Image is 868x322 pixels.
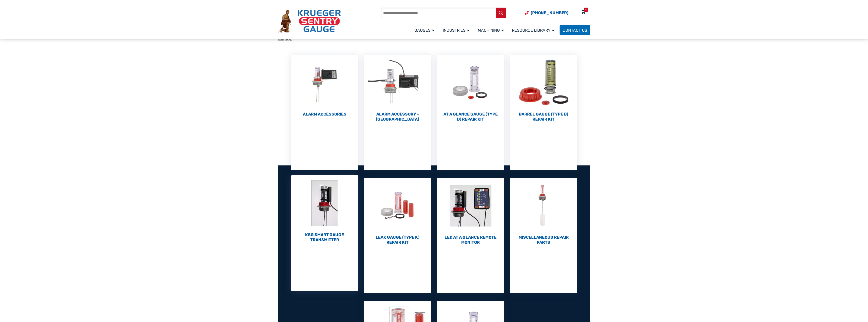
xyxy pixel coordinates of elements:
span: Resource Library [512,28,555,33]
span: Industries [443,28,470,33]
img: Miscellaneous Repair Parts [510,178,577,234]
span: Machining [478,28,504,33]
h2: Alarm Accessories [291,112,358,117]
a: Phone Number (920) 434-8860 [525,10,568,16]
h2: Miscellaneous Repair Parts [510,235,577,245]
a: Industries [440,24,475,36]
img: LED At A Glance Remote Monitor [437,178,504,234]
a: Gauges [411,24,440,36]
img: At a Glance Gauge (Type D) Repair Kit [437,55,504,110]
img: Krueger Sentry Gauge [278,10,341,33]
a: Visit product category LED At A Glance Remote Monitor [437,178,504,245]
a: Visit product category Alarm Accessory - DC [364,55,431,122]
img: KSG Smart Gauge Transmitter [291,175,358,231]
span: [PHONE_NUMBER] [531,10,568,15]
a: Machining [475,24,509,36]
img: Alarm Accessories [291,55,358,110]
h2: Barrel Gauge (Type B) Repair Kit [510,112,577,122]
a: Resource Library [509,24,560,36]
h2: Alarm Accessory - [GEOGRAPHIC_DATA] [364,112,431,122]
a: Visit product category Alarm Accessories [291,55,358,117]
a: Contact Us [560,25,590,35]
h2: Leak Gauge (Type K) Repair Kit [364,235,431,245]
div: 0 [585,8,587,12]
img: Leak Gauge (Type K) Repair Kit [364,178,431,234]
a: Visit product category KSG Smart Gauge Transmitter [291,175,358,242]
a: Visit product category At a Glance Gauge (Type D) Repair Kit [437,55,504,122]
img: Alarm Accessory - DC [364,55,431,110]
a: Visit product category Barrel Gauge (Type B) Repair Kit [510,55,577,122]
h2: KSG Smart Gauge Transmitter [291,232,358,242]
span: Contact Us [563,28,587,33]
span: Gauges [414,28,435,33]
img: Barrel Gauge (Type B) Repair Kit [510,55,577,110]
a: Visit product category Miscellaneous Repair Parts [510,178,577,245]
a: Visit product category Leak Gauge (Type K) Repair Kit [364,178,431,245]
h2: At a Glance Gauge (Type D) Repair Kit [437,112,504,122]
h2: LED At A Glance Remote Monitor [437,235,504,245]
